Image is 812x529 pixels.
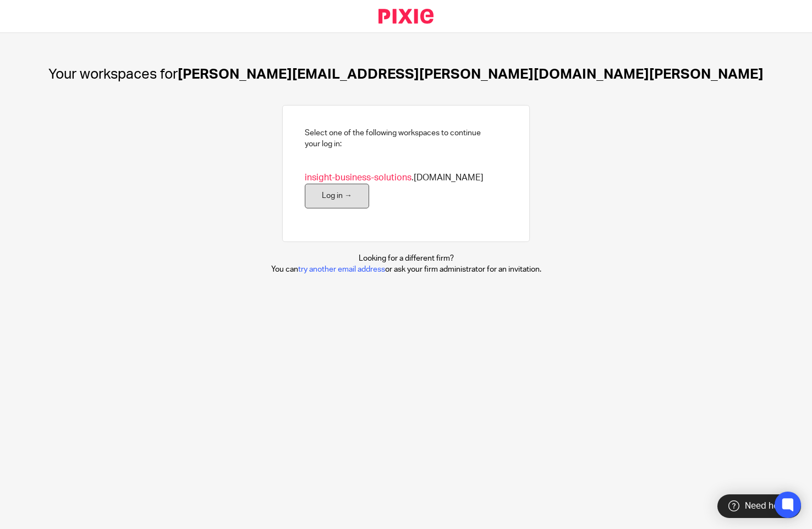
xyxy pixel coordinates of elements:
[305,184,369,208] a: Log in →
[305,172,484,184] span: .[DOMAIN_NAME]
[48,66,764,83] h1: [PERSON_NAME][EMAIL_ADDRESS][PERSON_NAME][DOMAIN_NAME][PERSON_NAME]
[271,253,541,275] p: Looking for a different firm? You can or ask your firm administrator for an invitation.
[717,494,801,518] div: Need help?
[298,266,385,273] a: try another email address
[48,67,178,81] span: Your workspaces for
[305,128,481,150] h2: Select one of the following workspaces to continue your log in:
[305,173,412,182] span: insight-business-solutions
